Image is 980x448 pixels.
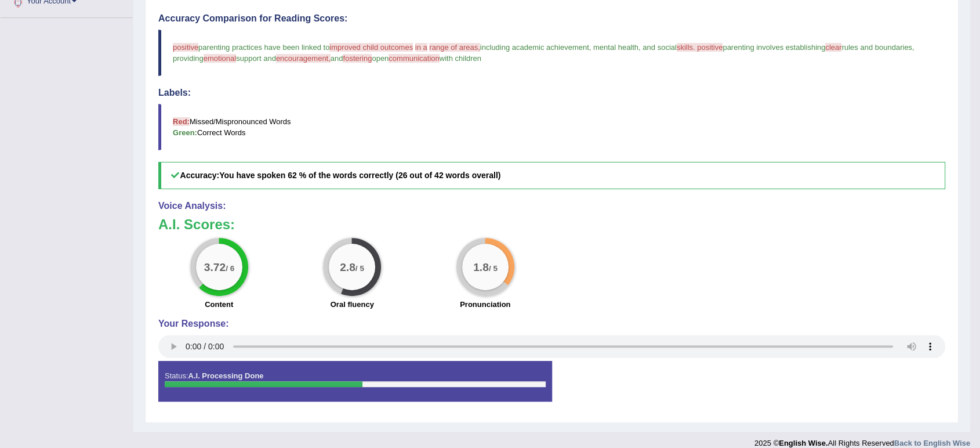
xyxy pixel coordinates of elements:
span: mental health [593,43,638,52]
big: 2.8 [340,261,355,273]
b: Green: [173,128,197,137]
span: , [638,43,641,52]
b: A.I. Scores: [158,216,235,232]
span: fostering [343,54,372,63]
span: rules and boundaries [841,43,912,52]
span: support and [236,54,276,63]
span: parenting practices have been linked to [198,43,329,52]
span: emotional [204,54,236,63]
blockquote: Missed/Mispronounced Words Correct Words [158,104,945,150]
h4: Accuracy Comparison for Reading Scores: [158,13,945,24]
span: parenting involves establishing [723,43,825,52]
span: improved child outcomes [329,43,413,52]
b: You have spoken 62 % of the words correctly (26 out of 42 words overall) [219,171,500,180]
span: communication [389,54,439,63]
span: range of areas, [429,43,480,52]
span: in a [415,43,427,52]
span: , [912,43,914,52]
h4: Voice Analysis: [158,201,945,211]
label: Content [205,299,233,310]
small: / 5 [355,264,364,273]
div: Status: [158,361,552,402]
span: and [331,54,343,63]
small: / 5 [489,264,498,273]
big: 3.72 [204,261,226,273]
h5: Accuracy: [158,162,945,189]
label: Oral fluency [331,299,374,310]
span: encouragement, [276,54,331,63]
span: including academic achievement [480,43,589,52]
strong: A.I. Processing Done [188,371,263,380]
b: Red: [173,117,190,126]
h4: Your Response: [158,319,945,329]
strong: English Wise. [779,439,827,447]
label: Pronunciation [460,299,510,310]
span: providing [173,54,204,63]
span: skills. positive [677,43,723,52]
span: with children [440,54,481,63]
h4: Labels: [158,88,945,98]
span: positive [173,43,198,52]
a: Back to English Wise [894,439,970,447]
big: 1.8 [473,261,489,273]
span: open [372,54,389,63]
span: , [589,43,591,52]
small: / 6 [226,264,234,273]
span: and social [643,43,677,52]
span: clear [825,43,841,52]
